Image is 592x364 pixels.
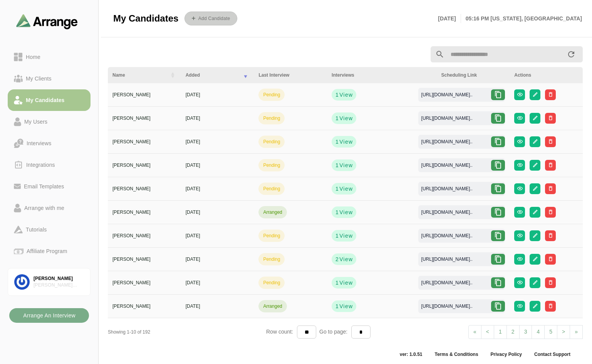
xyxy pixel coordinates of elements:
span: View [339,161,353,169]
a: [PERSON_NAME][PERSON_NAME] Associates [8,268,91,296]
a: Contact Support [528,351,577,357]
a: My Users [8,111,91,133]
div: [DATE] [186,209,250,216]
b: Add Candidate [198,16,230,21]
div: [PERSON_NAME] [34,275,84,282]
strong: 1 [335,279,339,287]
span: View [339,302,353,310]
div: [URL][DOMAIN_NAME].. [415,115,479,122]
span: View [339,232,353,240]
a: My Clients [8,68,91,89]
span: View [339,279,353,287]
div: My Users [21,117,50,126]
a: My Candidates [8,89,91,111]
span: > [562,329,565,335]
i: appended action [567,50,576,59]
strong: 1 [335,138,339,146]
p: [DATE] [438,14,461,23]
a: Affiliate Program [8,240,91,262]
a: 4 [532,325,545,339]
strong: 1 [335,185,339,193]
strong: 1 [335,114,339,122]
div: pending [263,279,280,286]
span: View [339,208,353,216]
div: [URL][DOMAIN_NAME].. [415,279,479,286]
a: 5 [544,325,557,339]
button: 1View [332,183,356,195]
button: 1View [332,230,356,242]
div: [URL][DOMAIN_NAME].. [415,303,479,310]
div: [DATE] [186,185,250,192]
div: Integrations [23,160,58,169]
button: Add Candidate [184,12,237,25]
div: My Candidates [23,96,68,105]
div: [PERSON_NAME] [112,115,176,122]
div: [DATE] [186,232,250,239]
div: Arrange with me [21,203,67,213]
button: 1View [332,136,356,148]
div: pending [263,162,280,169]
a: 3 [519,325,532,339]
strong: 1 [335,91,339,99]
span: View [339,185,353,193]
button: 1View [332,112,356,124]
div: pending [263,256,280,263]
div: [URL][DOMAIN_NAME].. [415,209,479,216]
div: [URL][DOMAIN_NAME].. [415,91,479,98]
div: Tutorials [23,225,50,234]
div: Email Templates [21,182,67,191]
a: Arrange with me [8,197,91,219]
span: View [339,138,353,146]
a: Next [570,325,583,339]
span: Go to page: [316,329,351,335]
span: » [575,329,578,335]
div: Added [186,72,238,79]
img: arrangeai-name-small-logo.4d2b8aee.svg [16,14,78,29]
div: [DATE] [186,279,250,286]
div: Name [112,72,165,79]
div: Actions [514,72,578,79]
strong: 1 [335,232,339,240]
div: [PERSON_NAME] Associates [34,282,84,289]
div: Last Interview [258,72,322,79]
button: 1View [332,277,356,289]
button: 1View [332,89,356,101]
span: ver: 1.0.51 [394,351,429,357]
a: Tutorials [8,219,91,240]
strong: 1 [335,161,339,169]
div: [URL][DOMAIN_NAME].. [415,185,479,192]
div: [PERSON_NAME] [112,138,176,145]
div: [DATE] [186,138,250,145]
div: [PERSON_NAME] [112,91,176,98]
div: My Clients [23,74,55,83]
button: 1View [332,159,356,171]
button: 2View [332,253,356,265]
a: Privacy Policy [485,351,528,357]
div: [PERSON_NAME] [112,256,176,263]
a: Integrations [8,154,91,176]
b: Arrange An Interview [23,308,75,323]
a: Email Templates [8,176,91,197]
div: [PERSON_NAME] [112,185,176,192]
a: Home [8,46,91,68]
div: Interviews [23,139,54,148]
div: [PERSON_NAME] [112,162,176,169]
button: 1View [332,300,356,312]
div: [URL][DOMAIN_NAME].. [415,256,479,263]
div: pending [263,115,280,122]
span: Row count: [266,329,297,335]
div: [DATE] [186,91,250,98]
div: pending [263,232,280,239]
div: [DATE] [186,162,250,169]
div: [PERSON_NAME] [112,209,176,216]
a: Terms & Conditions [428,351,484,357]
p: 05:16 PM [US_STATE], [GEOGRAPHIC_DATA] [461,14,582,23]
div: [DATE] [186,115,250,122]
div: [PERSON_NAME] [112,232,176,239]
div: [DATE] [186,303,250,310]
div: [URL][DOMAIN_NAME].. [415,162,479,169]
div: [PERSON_NAME] [112,303,176,310]
div: arranged [263,303,282,310]
div: [URL][DOMAIN_NAME].. [415,138,479,145]
strong: 1 [335,302,339,310]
